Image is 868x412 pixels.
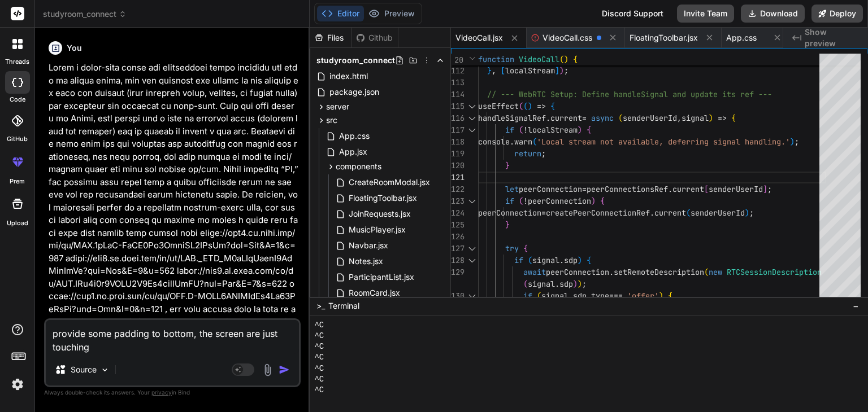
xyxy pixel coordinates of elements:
[546,267,609,277] span: peerConnection
[532,137,537,147] span: (
[555,65,559,76] span: ]
[501,65,505,76] span: [
[532,255,559,265] span: signal
[310,32,351,43] div: Files
[763,137,790,147] span: ling.'
[478,101,519,111] span: useEffect
[451,89,463,100] div: 114
[546,113,550,123] span: .
[523,279,528,289] span: (
[537,101,546,111] span: =>
[731,113,736,123] span: {
[478,137,510,147] span: console
[351,32,398,43] div: Github
[451,112,463,124] div: 116
[609,267,614,277] span: .
[100,365,110,375] img: Pick Models
[348,223,407,236] span: MusicPlayer.jsx
[668,184,672,194] span: .
[523,291,532,301] span: if
[790,137,795,147] span: )
[741,5,805,23] button: Download
[519,54,559,64] span: VideoCall
[514,255,523,265] span: if
[587,291,591,301] span: .
[505,243,519,253] span: try
[564,54,568,64] span: )
[505,220,510,230] span: }
[348,207,412,221] span: JoinRequests.jsx
[338,129,371,143] span: App.css
[591,196,596,206] span: )
[7,134,28,144] label: GitHub
[587,184,668,194] span: peerConnectionsRef
[348,255,384,268] span: Notes.jsx
[465,243,479,255] div: Click to collapse the range.
[514,137,532,147] span: warn
[582,279,587,289] span: ;
[805,27,859,49] span: Show preview
[455,32,503,43] span: VideoCall.jsx
[523,267,546,277] span: await
[523,101,528,111] span: (
[519,184,582,194] span: peerConnection
[541,208,546,218] span: =
[465,195,479,207] div: Click to collapse the range.
[46,320,299,354] textarea: provide some padding to bottom, the screen are just touching
[523,196,528,206] span: !
[595,5,670,23] div: Discord Support
[451,231,463,243] div: 126
[314,374,324,385] span: ^C
[314,363,324,374] span: ^C
[43,8,127,20] span: studyroom_connect
[682,113,709,123] span: signal
[451,100,463,112] div: 115
[614,267,704,277] span: setRemoteDescription
[564,65,568,76] span: ;
[582,113,587,123] span: =
[591,291,609,301] span: type
[559,54,564,64] span: (
[314,352,324,363] span: ^C
[326,101,349,112] span: server
[587,125,591,135] span: {
[763,184,767,194] span: ]
[677,5,734,23] button: Invite Team
[451,77,463,89] div: 113
[451,54,463,66] span: 20
[338,145,368,159] span: App.jsx
[537,137,763,147] span: 'Local stream not available, deferring signal hand
[582,184,587,194] span: =
[523,243,528,253] span: {
[745,208,749,218] span: )
[465,124,479,136] div: Click to collapse the range.
[505,160,510,170] span: }
[573,279,578,289] span: )
[523,125,528,135] span: !
[767,184,772,194] span: ;
[451,183,463,195] div: 122
[718,113,727,123] span: =>
[528,255,532,265] span: (
[709,184,763,194] span: senderUserId
[465,100,479,112] div: Click to collapse the range.
[478,208,541,218] span: peerConnection
[568,291,573,301] span: .
[478,113,546,123] span: handleSignalRef
[677,113,682,123] span: ,
[519,196,523,206] span: (
[727,267,822,277] span: RTCSessionDescription
[573,54,578,64] span: {
[704,267,709,277] span: (
[279,364,290,375] img: icon
[850,297,861,315] button: −
[573,291,587,301] span: sdp
[510,137,514,147] span: .
[67,42,82,54] h6: You
[528,125,578,135] span: localStream
[487,65,492,76] span: }
[314,385,324,396] span: ^C
[519,125,523,135] span: (
[44,387,301,398] p: Always double-check its answers. Your in Bind
[451,290,463,302] div: 130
